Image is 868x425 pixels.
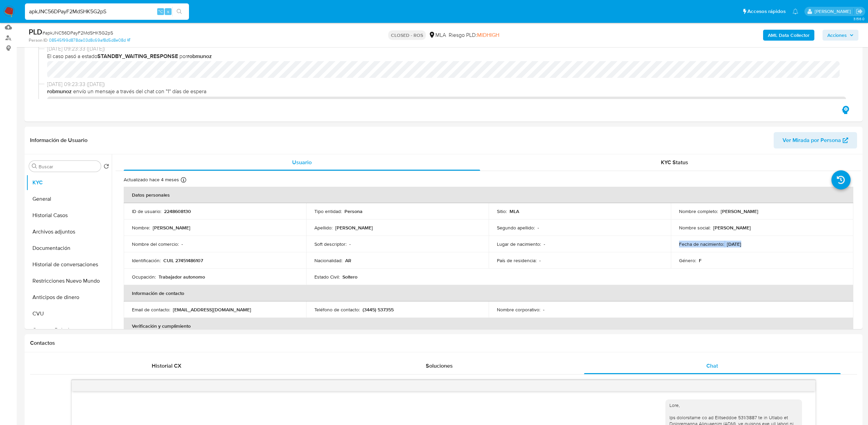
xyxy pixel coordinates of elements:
p: Lugar de nacimiento : [497,241,541,247]
span: [DATE] 09:23:33 ([DATE]) [47,81,846,88]
button: Cruces y Relaciones [26,322,112,338]
button: search-icon [172,7,186,16]
p: [EMAIL_ADDRESS][DOMAIN_NAME] [173,307,251,313]
button: Restricciones Nuevo Mundo [26,273,112,289]
p: - [538,225,539,231]
p: - [539,257,541,264]
span: Riesgo PLD: [449,31,499,39]
p: (3445) 537355 [363,307,394,313]
p: - [349,241,351,247]
span: # apkJNC56DPayF2MdSHK5G2pS [42,29,113,36]
p: Nombre completo : [679,208,718,214]
span: Accesos rápidos [747,8,786,15]
p: CLOSED - ROS [388,30,426,40]
p: [PERSON_NAME] [713,225,751,231]
p: Estado Civil : [314,274,340,280]
p: [PERSON_NAME] [721,208,758,214]
p: Ocupación : [132,274,156,280]
span: Acciones [827,30,847,41]
span: El caso pasó a estado por [47,53,846,60]
th: Información de contacto [124,285,853,301]
p: Sitio : [497,208,507,214]
b: PLD [29,26,42,37]
p: [DATE] [727,241,741,247]
p: ID de usuario : [132,208,161,214]
b: AML Data Collector [768,30,810,41]
button: Documentación [26,240,112,256]
p: F [699,257,702,264]
input: Buscar usuario o caso... [25,7,189,16]
p: CUIL 27451486107 [163,257,203,264]
span: ⌥ [158,8,163,15]
span: s [167,8,169,15]
button: Acciones [823,30,858,41]
span: [DATE] 09:23:33 ([DATE]) [47,45,846,53]
p: [PERSON_NAME] [335,225,373,231]
b: robmunoz [187,52,212,60]
span: Ver Mirada por Persona [783,132,841,148]
p: Soft descriptor : [314,241,347,247]
p: Apellido : [314,225,333,231]
p: Fecha de nacimiento : [679,241,724,247]
a: 08545f99d878da03d8c69af8d5d8e08d [49,37,130,43]
button: KYC [26,174,112,191]
p: Persona [344,208,363,214]
p: Segundo apellido : [497,225,535,231]
div: MLA [429,31,446,39]
span: MIDHIGH [477,31,499,39]
p: AR [345,257,351,264]
p: 2248608130 [164,208,191,214]
button: AML Data Collector [763,30,814,41]
p: Email de contacto : [132,307,170,313]
p: Nombre : [132,225,150,231]
p: Teléfono de contacto : [314,307,360,313]
p: Nombre del comercio : [132,241,179,247]
button: Historial Casos [26,207,112,224]
p: - [544,241,545,247]
p: Trabajador autonomo [159,274,205,280]
p: Identificación : [132,257,161,264]
b: Person ID [29,37,48,43]
input: Buscar [39,164,98,170]
button: Anticipos de dinero [26,289,112,306]
th: Datos personales [124,187,853,203]
p: Tipo entidad : [314,208,342,214]
p: - [543,307,544,313]
p: MLA [510,208,519,214]
p: Actualizado hace 4 meses [124,176,179,183]
b: robmunoz [47,87,73,95]
p: Nacionalidad : [314,257,342,264]
p: [PERSON_NAME] [153,225,190,231]
p: Nombre corporativo : [497,307,540,313]
p: País de residencia : [497,257,537,264]
span: envío un mensaje a través del chat con "1" días de espera [47,88,846,95]
span: Historial CX [152,362,181,370]
button: Volver al orden por defecto [104,164,109,171]
b: STANDBY_WAITING_RESPONSE [97,52,178,60]
h1: Contactos [30,340,857,346]
button: General [26,191,112,207]
span: 3.156.0 [853,16,865,22]
span: KYC Status [661,158,688,166]
span: Soluciones [426,362,453,370]
button: Buscar [32,164,37,169]
span: Usuario [292,158,312,166]
p: Género : [679,257,696,264]
th: Verificación y cumplimiento [124,318,853,334]
a: Salir [856,8,863,15]
button: CVU [26,306,112,322]
p: Nombre social : [679,225,710,231]
button: Historial de conversaciones [26,256,112,273]
h1: Información de Usuario [30,137,87,144]
p: - [181,241,183,247]
a: Notificaciones [792,9,798,14]
span: Chat [706,362,718,370]
button: Archivos adjuntos [26,224,112,240]
button: Ver Mirada por Persona [774,132,857,148]
p: Soltero [342,274,357,280]
p: jessica.fukman@mercadolibre.com [815,8,853,15]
